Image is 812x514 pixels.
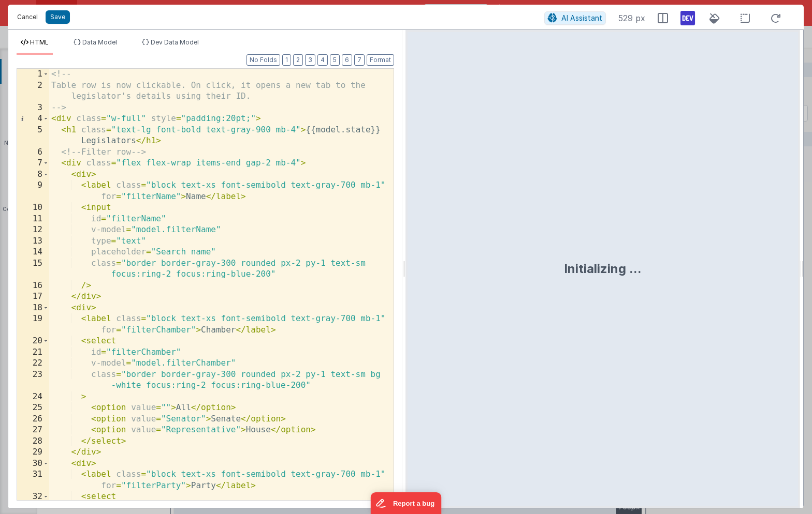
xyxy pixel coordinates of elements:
[17,291,49,303] div: 17
[17,469,49,491] div: 31
[282,54,291,66] button: 1
[17,247,49,258] div: 14
[82,38,117,46] span: Data Model
[317,54,328,66] button: 4
[305,54,315,66] button: 3
[17,258,49,280] div: 15
[247,54,280,66] button: No Folds
[618,12,645,24] span: 529 px
[17,436,49,447] div: 28
[17,102,49,114] div: 3
[17,458,49,470] div: 30
[354,54,365,66] button: 7
[17,125,49,147] div: 5
[564,261,642,277] div: Initializing ...
[17,158,49,169] div: 7
[367,54,394,66] button: Format
[17,369,49,391] div: 23
[544,11,606,25] button: AI Assistant
[46,10,70,24] button: Save
[17,336,49,347] div: 20
[17,214,49,225] div: 11
[30,38,49,46] span: HTML
[293,54,303,66] button: 2
[17,402,49,414] div: 25
[17,313,49,336] div: 19
[12,10,43,24] button: Cancel
[17,113,49,125] div: 4
[17,80,49,102] div: 2
[17,358,49,369] div: 22
[17,180,49,202] div: 9
[17,303,49,314] div: 18
[17,280,49,292] div: 16
[561,13,602,22] span: AI Assistant
[17,491,49,503] div: 32
[17,347,49,358] div: 21
[17,147,49,158] div: 6
[17,224,49,236] div: 12
[17,391,49,403] div: 24
[17,69,49,80] div: 1
[371,492,442,514] iframe: Marker.io feedback button
[17,425,49,436] div: 27
[151,38,199,46] span: Dev Data Model
[17,236,49,247] div: 13
[17,169,49,180] div: 8
[342,54,352,66] button: 6
[17,414,49,425] div: 26
[330,54,340,66] button: 5
[17,202,49,214] div: 10
[17,447,49,458] div: 29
